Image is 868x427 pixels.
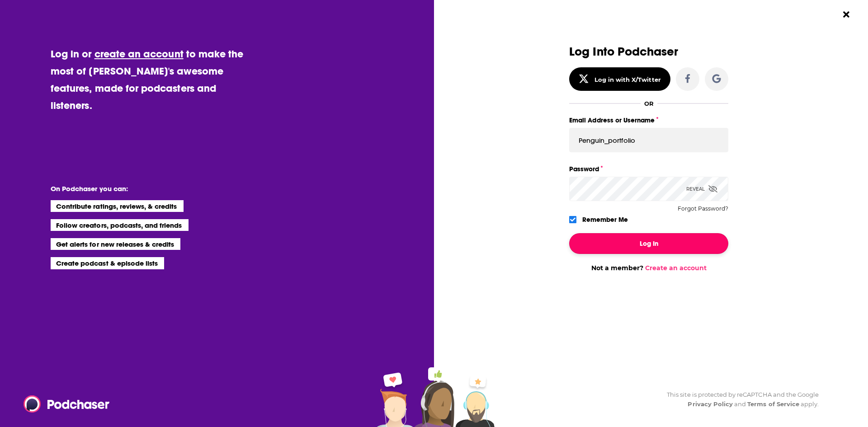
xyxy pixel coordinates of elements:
button: Log In [569,233,728,254]
div: This site is protected by reCAPTCHA and the Google and apply. [660,390,819,409]
button: Close Button [838,6,855,23]
div: Reveal [686,177,717,201]
input: Email Address or Username [569,128,728,152]
div: OR [644,100,654,107]
div: Log in with X/Twitter [594,76,661,83]
a: Privacy Policy [688,400,733,408]
img: Podchaser - Follow, Share and Rate Podcasts [24,395,110,413]
label: Password [569,163,728,175]
a: create an account [94,47,184,60]
button: Log in with X/Twitter [569,67,670,91]
li: On Podchaser you can: [51,184,231,193]
li: Contribute ratings, reviews, & credits [51,200,184,212]
li: Create podcast & episode lists [51,257,164,269]
a: Create an account [645,264,707,272]
div: Not a member? [569,264,728,272]
a: Podchaser - Follow, Share and Rate Podcasts [24,395,103,413]
label: Email Address or Username [569,114,728,126]
h3: Log Into Podchaser [569,45,728,58]
li: Follow creators, podcasts, and friends [51,219,189,231]
button: Forgot Password? [678,206,728,212]
label: Remember Me [582,214,628,225]
li: Get alerts for new releases & credits [51,238,180,250]
a: Terms of Service [747,400,799,408]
